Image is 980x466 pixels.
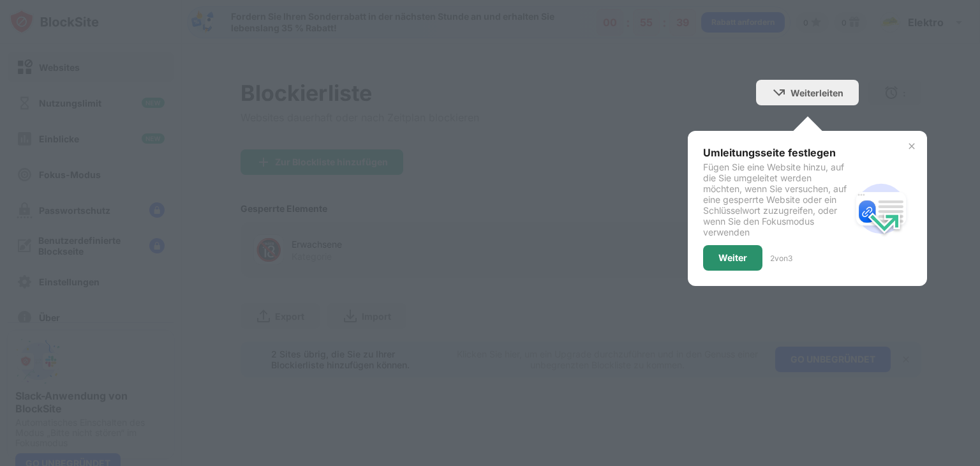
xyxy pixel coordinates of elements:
[775,253,788,263] font: von
[850,178,912,239] img: redirect.svg
[703,162,847,237] font: Fügen Sie eine Website hinzu, auf die Sie umgeleitet werden möchten, wenn Sie versuchen, auf eine...
[788,253,792,263] font: 3
[718,252,747,263] font: Weiter
[791,87,843,98] font: Weiterleiten
[907,141,917,151] img: x-button.svg
[770,253,775,263] font: 2
[703,146,836,159] font: Umleitungsseite festlegen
